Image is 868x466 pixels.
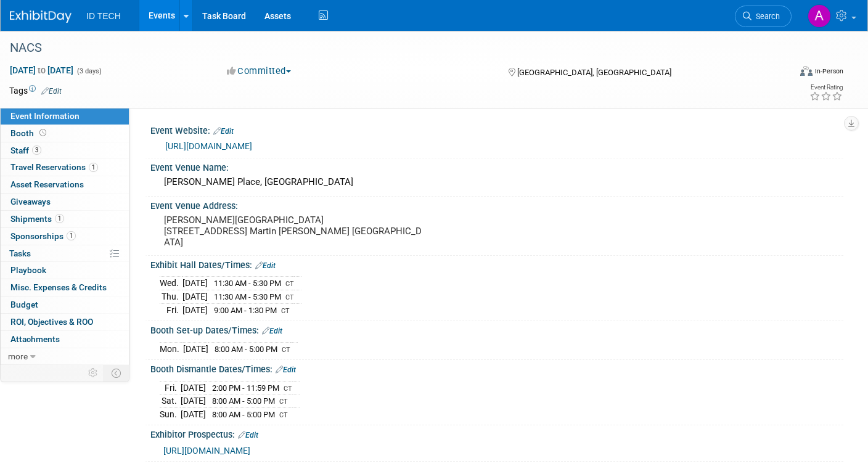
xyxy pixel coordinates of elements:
[238,431,258,439] a: Edit
[164,215,425,248] pre: [PERSON_NAME][GEOGRAPHIC_DATA] [STREET_ADDRESS] Martin [PERSON_NAME] [GEOGRAPHIC_DATA]
[10,128,49,138] span: Booth
[1,262,129,279] a: Playbook
[182,277,208,290] td: [DATE]
[276,366,296,374] a: Edit
[150,360,843,376] div: Booth Dismantle Dates/Times:
[160,407,181,420] td: Sun.
[262,327,282,335] a: Edit
[150,256,843,272] div: Exhibit Hall Dates/Times:
[284,385,292,393] span: CT
[1,176,129,193] a: Asset Reservations
[255,261,276,270] a: Edit
[160,394,181,408] td: Sat.
[36,65,47,75] span: to
[150,121,843,137] div: Event Website:
[1,108,129,125] a: Event Information
[160,342,183,355] td: Mon.
[160,381,181,394] td: Fri.
[279,411,288,419] span: CT
[160,277,182,290] td: Wed.
[214,292,281,301] span: 11:30 AM - 5:30 PM
[163,446,250,456] a: [URL][DOMAIN_NAME]
[1,125,129,142] a: Booth
[10,179,84,189] span: Asset Reservations
[10,111,80,121] span: Event Information
[181,407,206,420] td: [DATE]
[282,346,290,354] span: CT
[181,394,206,408] td: [DATE]
[212,383,279,393] span: 2:00 PM - 11:59 PM
[150,197,843,212] div: Event Venue Address:
[8,351,28,361] span: more
[517,68,671,77] span: [GEOGRAPHIC_DATA], [GEOGRAPHIC_DATA]
[212,410,275,419] span: 8:00 AM - 5:00 PM
[809,84,843,91] div: Event Rating
[1,296,129,313] a: Budget
[1,348,129,365] a: more
[212,396,275,406] span: 8:00 AM - 5:00 PM
[83,365,104,381] td: Personalize Event Tab Strip
[214,306,277,315] span: 9:00 AM - 1:30 PM
[1,314,129,330] a: ROI, Objectives & ROO
[1,142,129,159] a: Staff3
[160,173,834,192] div: [PERSON_NAME] Place, [GEOGRAPHIC_DATA]
[182,290,208,304] td: [DATE]
[1,245,129,262] a: Tasks
[1,194,129,210] a: Giveaways
[10,265,46,275] span: Playbook
[67,231,76,240] span: 1
[735,6,792,27] a: Search
[160,290,182,304] td: Thu.
[165,141,252,151] a: [URL][DOMAIN_NAME]
[10,300,38,309] span: Budget
[1,159,129,176] a: Travel Reservations1
[150,321,843,337] div: Booth Set-up Dates/Times:
[10,282,107,292] span: Misc. Expenses & Credits
[150,425,843,441] div: Exhibitor Prospectus:
[1,211,129,227] a: Shipments1
[10,334,60,344] span: Attachments
[10,214,64,224] span: Shipments
[182,303,208,316] td: [DATE]
[1,331,129,348] a: Attachments
[10,197,51,206] span: Giveaways
[9,248,31,258] span: Tasks
[213,127,234,136] a: Edit
[37,128,49,137] span: Booth not reserved yet
[55,214,64,223] span: 1
[808,4,831,28] img: Aileen Sun
[10,162,98,172] span: Travel Reservations
[279,398,288,406] span: CT
[720,64,844,83] div: Event Format
[160,303,182,316] td: Fri.
[10,10,72,23] img: ExhibitDay
[800,66,813,76] img: Format-Inperson.png
[9,84,62,97] td: Tags
[281,307,290,315] span: CT
[814,67,843,76] div: In-Person
[285,280,294,288] span: CT
[89,163,98,172] span: 1
[9,65,74,76] span: [DATE] [DATE]
[10,231,76,241] span: Sponsorships
[104,365,129,381] td: Toggle Event Tabs
[183,342,208,355] td: [DATE]
[215,345,277,354] span: 8:00 AM - 5:00 PM
[285,293,294,301] span: CT
[10,145,41,155] span: Staff
[214,279,281,288] span: 11:30 AM - 5:30 PM
[6,37,772,59] div: NACS
[223,65,296,78] button: Committed
[32,145,41,155] span: 3
[150,158,843,174] div: Event Venue Name:
[10,317,93,327] span: ROI, Objectives & ROO
[751,12,780,21] span: Search
[1,279,129,296] a: Misc. Expenses & Credits
[41,87,62,96] a: Edit
[1,228,129,245] a: Sponsorships1
[181,381,206,394] td: [DATE]
[86,11,121,21] span: ID TECH
[76,67,102,75] span: (3 days)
